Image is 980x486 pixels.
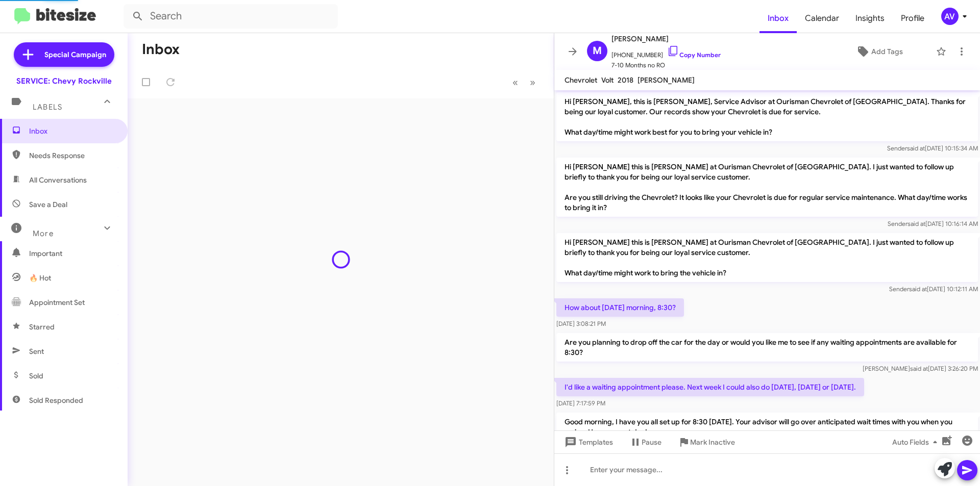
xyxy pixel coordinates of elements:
p: I'd like a waiting appointment please. Next week I could also do [DATE], [DATE] or [DATE]. [556,378,864,396]
a: Special Campaign [14,42,114,67]
a: Copy Number [667,51,721,59]
p: Hi [PERSON_NAME] this is [PERSON_NAME] at Ourisman Chevrolet of [GEOGRAPHIC_DATA]. I just wanted ... [556,233,978,282]
span: Appointment Set [29,297,85,308]
button: Add Tags [826,42,931,61]
span: Sender [DATE] 10:15:34 AM [887,144,978,152]
h1: Inbox [142,41,180,58]
p: Are you planning to drop off the car for the day or would you like me to see if any waiting appoi... [556,333,978,362]
span: Sender [DATE] 10:12:11 AM [889,285,978,293]
button: Mark Inactive [670,433,743,451]
button: Pause [621,433,670,451]
span: Auto Fields [892,433,941,451]
span: [PERSON_NAME] [638,75,695,85]
span: 2018 [618,75,633,85]
span: Sold [29,371,43,381]
button: Auto Fields [884,433,949,451]
a: Insights [847,4,893,33]
button: Previous [506,72,524,93]
span: All Conversations [29,175,87,185]
span: [PERSON_NAME] [DATE] 3:26:20 PM [863,365,978,372]
span: Labels [33,103,62,112]
span: » [530,76,535,89]
span: Add Tags [871,42,903,61]
span: Templates [562,433,613,451]
a: Calendar [797,4,847,33]
span: Sold Responded [29,395,83,405]
p: Hi [PERSON_NAME] this is [PERSON_NAME] at Ourisman Chevrolet of [GEOGRAPHIC_DATA]. I just wanted ... [556,158,978,217]
span: Volt [601,75,614,85]
button: AV [933,8,969,25]
span: Sent [29,346,44,356]
span: Inbox [29,126,116,136]
button: Next [524,72,542,93]
span: Chevrolet [565,75,597,85]
div: AV [941,8,959,25]
span: said at [908,220,925,227]
span: said at [907,144,925,152]
button: Templates [554,433,621,451]
span: said at [910,365,928,372]
span: [DATE] 3:08:21 PM [556,320,606,327]
span: 🔥 Hot [29,273,51,283]
a: Profile [893,4,933,33]
span: 7-10 Months no RO [611,60,721,70]
span: [PERSON_NAME] [611,33,721,45]
span: Save a Deal [29,199,67,210]
p: Good morning, I have you all set up for 8:30 [DATE]. Your advisor will go over anticipated wait t... [556,413,978,441]
span: Important [29,248,116,259]
p: Hi [PERSON_NAME], this is [PERSON_NAME], Service Advisor at Ourisman Chevrolet of [GEOGRAPHIC_DAT... [556,92,978,141]
nav: Page navigation example [507,72,542,93]
p: How about [DATE] morning, 8:30? [556,298,684,317]
span: « [512,76,518,89]
span: M [593,43,602,59]
div: SERVICE: Chevy Rockville [16,76,112,86]
span: [PHONE_NUMBER] [611,45,721,60]
span: Pause [642,433,661,451]
span: [DATE] 7:17:59 PM [556,399,605,407]
span: Mark Inactive [690,433,735,451]
span: Starred [29,322,55,332]
span: Sender [DATE] 10:16:14 AM [888,220,978,227]
span: said at [909,285,927,293]
span: More [33,229,54,238]
a: Inbox [759,4,797,33]
span: Needs Response [29,150,116,161]
input: Search [124,4,338,29]
span: Special Campaign [44,49,106,60]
